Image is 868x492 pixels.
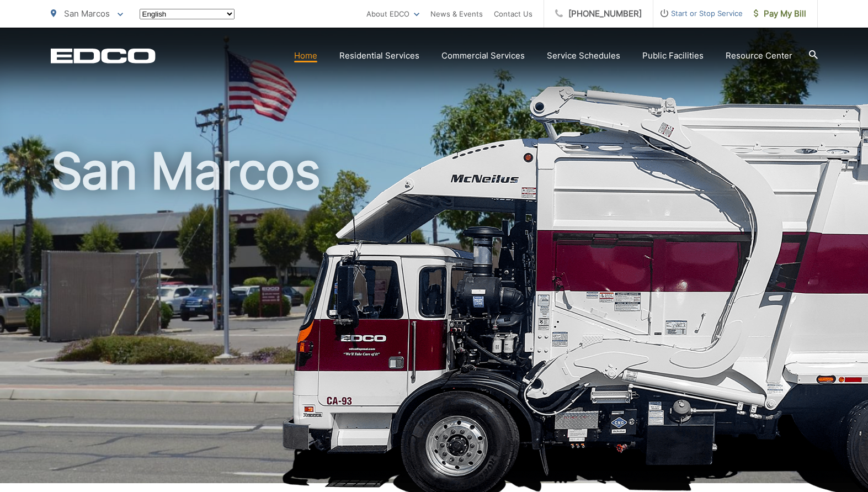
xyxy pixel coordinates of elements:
[294,49,317,62] a: Home
[64,8,110,19] span: San Marcos
[339,49,419,62] a: Residential Services
[366,7,419,20] a: About EDCO
[642,49,704,62] a: Public Facilities
[726,49,792,62] a: Resource Center
[441,49,525,62] a: Commercial Services
[51,48,156,64] a: EDCD logo. Return to the homepage.
[430,7,483,20] a: News & Events
[547,49,620,62] a: Service Schedules
[754,7,806,20] span: Pay My Bill
[140,9,235,19] select: Select a language
[494,7,532,20] a: Contact Us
